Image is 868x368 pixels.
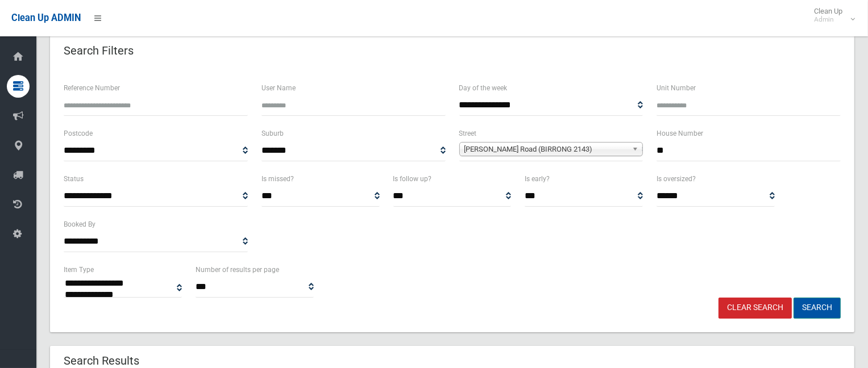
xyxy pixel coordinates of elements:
label: Item Type [64,264,94,276]
label: Is follow up? [393,173,432,185]
label: User Name [261,82,296,94]
label: Day of the week [459,82,508,94]
label: Is missed? [261,173,294,185]
label: Number of results per page [196,264,279,276]
label: Unit Number [657,82,696,94]
label: Postcode [64,127,93,140]
span: Clean Up [808,7,854,24]
small: Admin [814,15,842,24]
span: [PERSON_NAME] Road (BIRRONG 2143) [464,143,628,156]
button: Search [794,298,841,319]
a: Clear Search [719,298,792,319]
label: House Number [657,127,703,140]
span: Clean Up ADMIN [11,12,81,23]
label: Reference Number [64,82,120,94]
label: Is oversized? [657,173,696,185]
label: Street [459,127,477,140]
label: Is early? [525,173,550,185]
label: Suburb [261,127,284,140]
header: Search Filters [50,40,147,62]
label: Booked By [64,218,95,231]
label: Status [64,173,84,185]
